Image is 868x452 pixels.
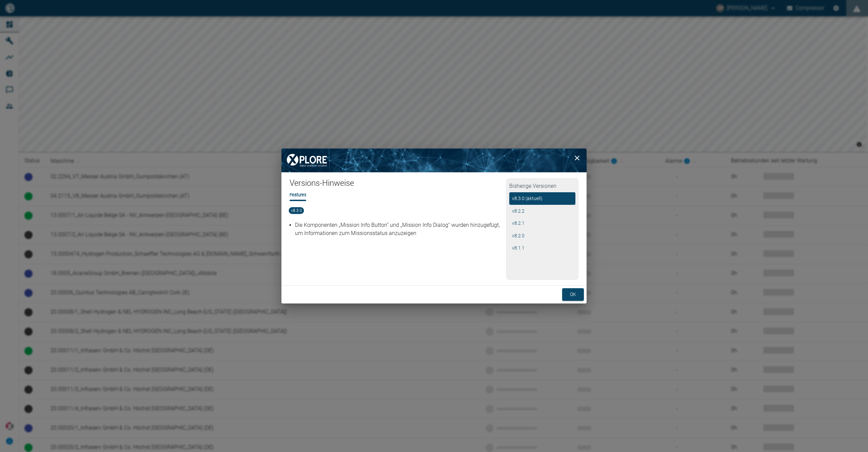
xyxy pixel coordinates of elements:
[509,242,575,254] button: v8.1.1
[290,178,506,192] h1: Versions-Hinweise
[570,151,584,165] button: close
[295,221,504,237] p: Die Komponenten „Mission Info Button“ und „Mission Info Dialog“ wurden hinzugefügt, um Informatio...
[509,205,575,217] button: v8.2.2
[509,217,575,230] button: v8.2.1
[509,230,575,242] button: v8.2.0
[562,288,584,301] button: ok
[289,207,304,214] span: v8.3.0
[281,149,587,172] img: background image
[290,192,306,198] li: Features
[281,149,332,172] img: XPLORE Logo
[509,192,575,205] button: v8.3.0 (aktuell)
[509,181,575,192] h2: Bisherige Versionen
